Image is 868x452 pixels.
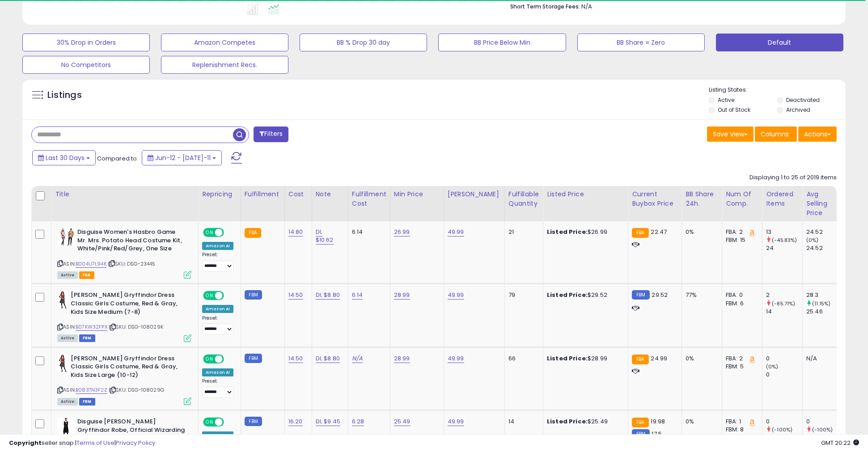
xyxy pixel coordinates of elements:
[57,271,78,279] span: All listings currently available for purchase on Amazon
[632,355,648,364] small: FBA
[161,34,288,51] button: Amazon Competes
[766,308,802,316] div: 14
[812,300,830,307] small: (11.15%)
[709,86,846,94] p: Listing States:
[57,228,191,278] div: ASIN:
[766,371,802,379] div: 0
[245,228,261,238] small: FBA
[806,418,843,426] div: 0
[142,150,222,165] button: Jun-12 - [DATE]-11
[508,291,536,299] div: 79
[806,237,819,244] small: (0%)
[288,354,303,363] a: 14.50
[394,291,410,300] a: 28.99
[726,363,755,371] div: FBM: 5
[288,228,303,237] a: 14.80
[652,291,668,299] span: 29.52
[547,418,621,426] div: $25.49
[786,96,820,104] label: Deactivated
[806,355,836,363] div: N/A
[686,418,715,426] div: 0%
[316,354,340,363] a: DI; $8.80
[806,244,843,252] div: 24.52
[394,354,410,363] a: 28.99
[288,291,303,300] a: 14.50
[77,228,186,255] b: Disguise Women's Hasbro Game Mr. Mrs. Potato Head Costume Kit, White/Pink/Red/Grey, One Size
[448,228,464,237] a: 49.99
[798,127,837,142] button: Actions
[806,190,839,218] div: Avg Selling Price
[806,228,843,236] div: 24.52
[438,34,566,51] button: BB Price Below Min
[316,291,340,300] a: DI; $8.80
[547,354,588,363] b: Listed Price:
[300,34,427,51] button: BB % Drop 30 day
[547,228,588,236] b: Listed Price:
[448,354,464,363] a: 49.99
[726,291,755,299] div: FBA: 0
[223,355,237,363] span: OFF
[76,386,107,394] a: B083TN3F2Z
[57,398,78,406] span: All listings currently available for purchase on Amazon
[316,228,334,245] a: DI; $10.62
[766,190,799,208] div: Ordered Items
[508,355,536,363] div: 66
[57,418,75,435] img: 31-DScoqxJL._SL40_.jpg
[394,228,410,237] a: 26.99
[718,96,734,104] label: Active
[79,271,94,279] span: FBA
[766,363,779,370] small: (0%)
[97,154,138,163] span: Compared to:
[161,56,288,74] button: Replenishment Recs.
[632,290,649,300] small: FBM
[108,260,156,267] span: | SKU: DSG-23445
[577,34,705,51] button: BB Share = Zero
[806,291,843,299] div: 28.3
[352,190,386,208] div: Fulfillment Cost
[547,355,621,363] div: $28.99
[245,417,262,426] small: FBM
[57,355,191,404] div: ASIN:
[202,242,233,250] div: Amazon AI
[651,417,665,426] span: 19.98
[47,89,82,101] h5: Listings
[22,56,150,74] button: No Competitors
[352,417,364,426] a: 6.28
[718,106,750,114] label: Out of Stock
[651,354,668,363] span: 24.99
[547,228,621,236] div: $26.99
[632,228,648,238] small: FBA
[508,418,536,426] div: 14
[766,244,802,252] div: 24
[632,418,648,427] small: FBA
[547,417,588,426] b: Listed Price:
[22,34,150,51] button: 30% Drop in Orders
[766,418,802,426] div: 0
[223,229,237,237] span: OFF
[204,418,215,426] span: ON
[57,334,78,342] span: All listings currently available for purchase on Amazon
[707,127,754,142] button: Save View
[806,308,843,316] div: 25.46
[726,236,755,244] div: FBM: 15
[686,190,718,208] div: BB Share 24h.
[352,228,383,236] div: 6.14
[57,228,75,246] img: 51Ww9qj1tDL._SL40_.jpg
[726,418,755,426] div: FBA: 1
[55,190,195,199] div: Title
[9,439,42,447] strong: Copyright
[245,190,281,199] div: Fulfillment
[448,190,501,199] div: [PERSON_NAME]
[726,300,755,308] div: FBM: 6
[155,153,211,162] span: Jun-12 - [DATE]-11
[32,150,96,165] button: Last 30 Days
[202,378,234,398] div: Preset:
[245,290,262,300] small: FBM
[766,291,802,299] div: 2
[761,130,789,139] span: Columns
[766,355,802,363] div: 0
[109,386,164,393] span: | SKU: DSG-108029G
[772,300,795,307] small: (-85.71%)
[202,305,233,313] div: Amazon AI
[726,355,755,363] div: FBA: 2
